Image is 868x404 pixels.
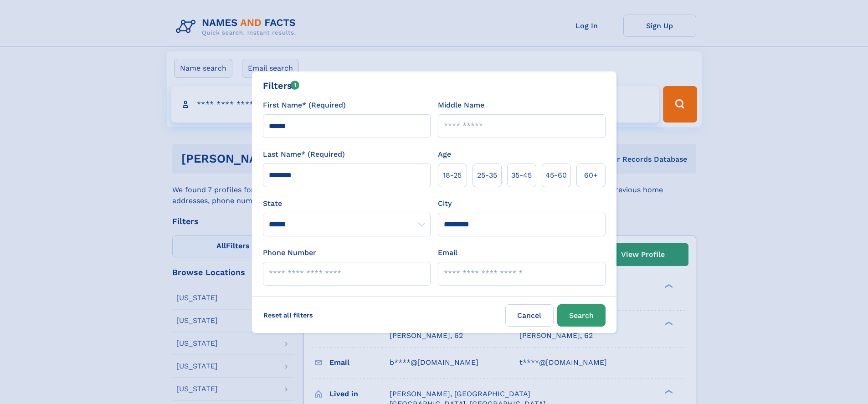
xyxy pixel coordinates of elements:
[257,304,319,326] label: Reset all filters
[557,304,606,327] button: Search
[263,198,431,209] label: State
[438,198,452,209] label: City
[505,304,554,327] label: Cancel
[438,100,484,111] label: Middle Name
[438,149,451,160] label: Age
[438,247,457,258] label: Email
[477,170,497,181] span: 25‑35
[443,170,462,181] span: 18‑25
[263,247,316,258] label: Phone Number
[263,149,345,160] label: Last Name* (Required)
[263,79,300,92] div: Filters
[263,100,346,111] label: First Name* (Required)
[584,170,598,181] span: 60+
[545,170,567,181] span: 45‑60
[511,170,532,181] span: 35‑45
